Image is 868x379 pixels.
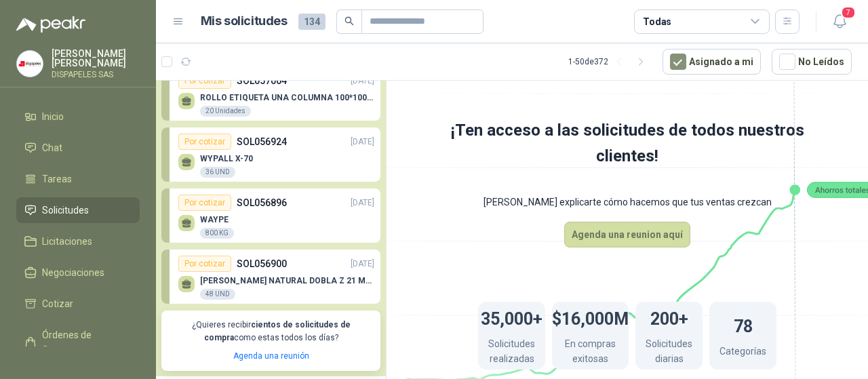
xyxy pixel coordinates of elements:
p: Categorías [719,344,766,362]
button: Asignado a mi [663,49,761,75]
h1: $16,000M [552,302,629,332]
p: [DATE] [351,136,374,148]
a: Licitaciones [16,228,140,254]
div: 800 KG [200,228,234,239]
h1: 200+ [650,302,688,332]
a: Tareas [16,166,140,192]
a: Cotizar [16,291,140,317]
span: Licitaciones [42,234,92,249]
span: Solicitudes [42,203,89,218]
span: 7 [841,6,856,19]
p: [DATE] [351,75,374,87]
span: search [344,16,354,26]
a: Por cotizarSOL056896[DATE] WAYPE800 KG [161,188,380,243]
span: Tareas [42,172,72,186]
div: Por cotizar [178,256,231,272]
p: WYPALL X-70 [200,154,253,163]
div: Ocultar SolicitudesPor cotizarSOL057064[DATE] ROLLO ETIQUETA UNA COLUMNA 100*100*500un20 Unidades... [156,44,386,376]
p: ¿Quieres recibir como estas todos los días? [170,319,372,344]
b: cientos de solicitudes de compra [204,320,351,342]
p: [PERSON_NAME] [PERSON_NAME] [52,49,140,68]
span: Chat [42,140,62,155]
p: SOL056924 [237,134,287,149]
p: [DATE] [351,197,374,210]
a: Negociaciones [16,260,140,285]
span: Órdenes de Compra [42,327,127,357]
div: 48 UND [200,289,235,300]
div: 36 UND [200,167,235,178]
p: SOL057064 [237,73,287,88]
div: Por cotizar [178,195,231,211]
a: Por cotizarSOL056924[DATE] WYPALL X-7036 UND [161,127,380,182]
span: 134 [298,14,325,30]
button: 7 [827,9,852,34]
p: [PERSON_NAME] NATURAL DOBLA Z 21 MULTIFO [200,276,374,285]
button: No Leídos [772,49,852,75]
p: Solicitudes realizadas [478,336,545,370]
p: Solicitudes diarias [635,336,703,370]
p: ROLLO ETIQUETA UNA COLUMNA 100*100*500un [200,93,374,102]
div: 1 - 50 de 372 [568,51,652,73]
a: Chat [16,135,140,161]
span: Negociaciones [42,265,104,280]
h1: 35,000+ [481,302,542,332]
a: Solicitudes [16,197,140,223]
div: 20 Unidades [200,106,251,117]
h1: 78 [734,310,753,340]
button: Agenda una reunion aquí [564,222,690,247]
a: Inicio [16,104,140,129]
span: Inicio [42,109,64,124]
a: Órdenes de Compra [16,322,140,363]
div: Por cotizar [178,134,231,150]
div: Todas [643,14,671,29]
p: SOL056900 [237,256,287,271]
p: En compras exitosas [552,336,629,370]
p: DISPAPELES SAS [52,71,140,79]
a: Agenda una reunión [233,351,309,361]
p: SOL056896 [237,195,287,210]
p: [DATE] [351,258,374,271]
img: Logo peakr [16,16,85,33]
a: Por cotizarSOL056900[DATE] [PERSON_NAME] NATURAL DOBLA Z 21 MULTIFO48 UND [161,250,380,304]
a: Por cotizarSOL057064[DATE] ROLLO ETIQUETA UNA COLUMNA 100*100*500un20 Unidades [161,66,380,121]
div: Por cotizar [178,73,231,89]
span: Cotizar [42,296,73,311]
p: WAYPE [200,215,234,224]
h1: Mis solicitudes [201,12,288,31]
img: Company Logo [17,51,43,77]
